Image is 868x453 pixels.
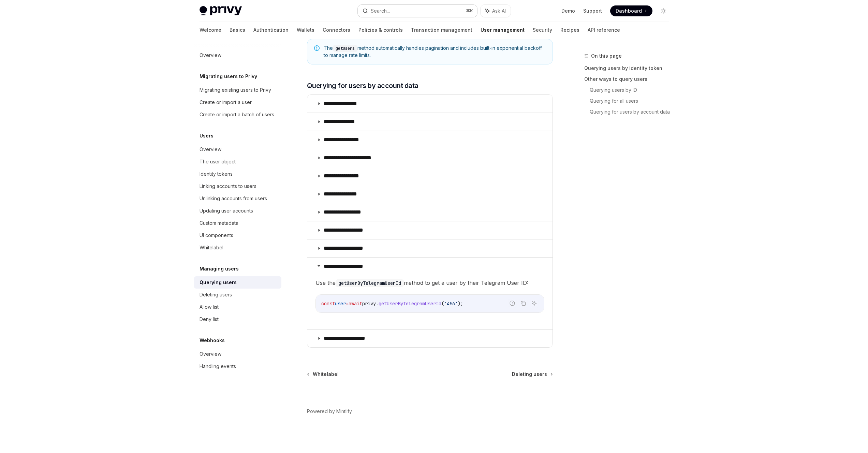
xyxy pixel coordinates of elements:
span: await [349,301,362,307]
a: Connectors [323,22,350,38]
a: Dashboard [610,5,652,16]
a: Wallets [297,22,314,38]
span: '456' [444,301,458,307]
span: ⌘ K [466,8,473,14]
a: Authentication [253,22,289,38]
button: Copy the contents from the code block [519,299,528,308]
a: Querying users [194,276,281,289]
div: Overview [200,51,221,59]
a: Security [533,22,552,38]
div: The user object [200,158,236,166]
a: The user object [194,156,281,168]
h5: Migrating users to Privy [200,72,257,81]
h5: Users [200,132,214,140]
a: Identity tokens [194,168,281,180]
a: Create or import a batch of users [194,108,281,121]
span: user [335,301,346,307]
a: Overview [194,49,281,61]
a: User management [481,22,525,38]
div: Search... [371,7,390,15]
div: Overview [200,350,221,358]
span: Whitelabel [313,371,339,378]
a: Querying users by ID [590,85,674,96]
a: Whitelabel [308,371,339,378]
a: Demo [561,8,575,14]
h5: Webhooks [200,336,225,345]
a: Deny list [194,313,281,325]
span: ); [458,301,463,307]
span: . [376,301,379,307]
span: Querying for users by account data [307,81,418,90]
a: Basics [230,22,245,38]
span: Use the method to get a user by their Telegram User ID: [315,278,544,288]
div: Create or import a batch of users [200,111,274,119]
span: privy [362,301,376,307]
span: getUserByTelegramUserId [379,301,441,307]
button: Ask AI [530,299,539,308]
code: getUserByTelegramUserId [336,279,404,287]
span: ( [441,301,444,307]
a: Custom metadata [194,217,281,229]
button: Search...⌘K [358,5,477,17]
a: Whitelabel [194,242,281,254]
div: Updating user accounts [200,207,253,215]
div: UI components [200,231,233,239]
a: Updating user accounts [194,205,281,217]
img: light logo [200,6,242,16]
a: Transaction management [411,22,472,38]
a: Linking accounts to users [194,180,281,192]
a: Querying for all users [590,96,674,106]
a: Handling events [194,360,281,372]
a: Querying users by identity token [584,63,674,74]
div: Create or import a user [200,98,252,106]
code: getUsers [333,45,357,52]
div: Linking accounts to users [200,182,256,190]
a: Migrating existing users to Privy [194,84,281,96]
a: Create or import a user [194,96,281,108]
div: Custom metadata [200,219,238,227]
span: Ask AI [492,8,506,14]
a: API reference [588,22,620,38]
a: Allow list [194,301,281,313]
div: Identity tokens [200,170,233,178]
a: Policies & controls [358,22,403,38]
a: Deleting users [194,289,281,301]
details: **** **** **** ****Use thegetUserByTelegramUserIdmethod to get a user by their Telegram User ID:R... [307,257,553,329]
a: Welcome [200,22,221,38]
a: Deleting users [512,371,552,378]
div: Overview [200,145,221,154]
a: Querying for users by account data [590,106,674,117]
button: Report incorrect code [508,299,517,308]
span: = [346,301,349,307]
button: Ask AI [481,5,511,17]
span: Dashboard [616,8,642,14]
div: Migrating existing users to Privy [200,86,271,94]
a: Recipes [560,22,579,38]
span: const [321,301,335,307]
a: Unlinking accounts from users [194,192,281,205]
div: Handling events [200,362,236,370]
a: Support [583,8,602,14]
div: Unlinking accounts from users [200,194,267,203]
a: Other ways to query users [584,74,674,85]
div: Deny list [200,315,219,323]
span: The method automatically handles pagination and includes built-in exponential backoff to manage r... [324,45,546,59]
div: Querying users [200,278,237,287]
a: UI components [194,229,281,242]
h5: Managing users [200,265,239,273]
span: Deleting users [512,371,547,378]
svg: Note [314,45,320,51]
button: Toggle dark mode [658,5,669,16]
a: Overview [194,348,281,360]
a: Overview [194,143,281,156]
div: Deleting users [200,291,232,299]
div: Whitelabel [200,244,223,252]
div: Allow list [200,303,219,311]
span: On this page [591,52,622,60]
a: Powered by Mintlify [307,408,352,415]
